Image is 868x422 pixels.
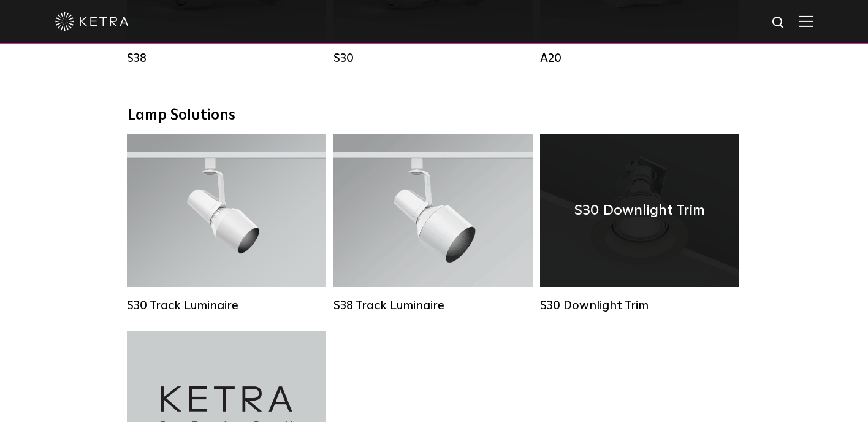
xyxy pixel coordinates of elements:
[333,51,533,66] div: S30
[540,51,739,66] div: A20
[574,199,705,222] h4: S30 Downlight Trim
[127,51,326,66] div: S38
[771,15,786,31] img: search icon
[333,298,533,313] div: S38 Track Luminaire
[128,107,740,125] div: Lamp Solutions
[127,134,326,313] a: S30 Track Luminaire Lumen Output:1100Colors:White / BlackBeam Angles:15° / 25° / 40° / 60° / 90°W...
[799,15,813,27] img: Hamburger%20Nav.svg
[127,298,326,313] div: S30 Track Luminaire
[540,134,739,313] a: S30 Downlight Trim S30 Downlight Trim
[55,12,129,31] img: ketra-logo-2019-white
[540,298,739,313] div: S30 Downlight Trim
[333,134,533,313] a: S38 Track Luminaire Lumen Output:1100Colors:White / BlackBeam Angles:10° / 25° / 40° / 60°Wattage...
